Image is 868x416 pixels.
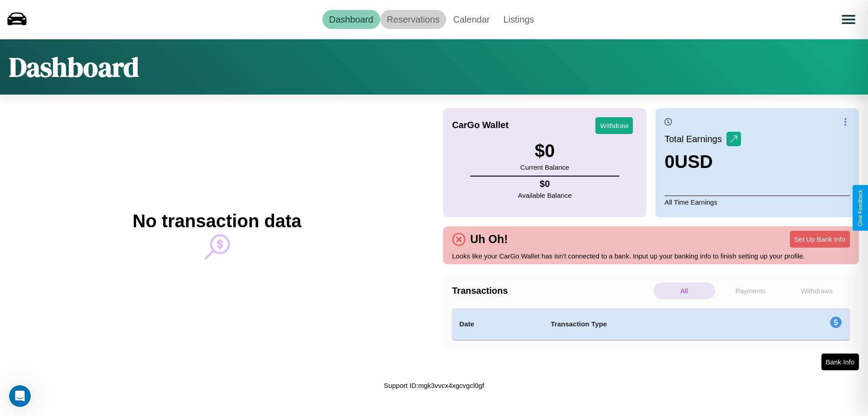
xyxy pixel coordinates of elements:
button: Set Up Bank Info [790,231,850,248]
iframe: Intercom live chat [9,385,31,407]
div: Give Feedback [857,190,863,226]
a: Dashboard [322,10,380,29]
h1: Dashboard [9,48,139,86]
p: Current Balance [520,161,569,173]
p: Available Balance [518,189,572,201]
p: All Time Earnings [665,196,850,208]
h3: $ 0 [520,141,569,161]
button: Bank Info [821,354,859,370]
p: Looks like your CarGo Wallet has isn't connected to a bank. Input up your banking info to finish ... [452,250,850,262]
p: Support ID: mgk3vvcx4xgcvgcl0gf [384,379,484,392]
h4: Uh Oh! [466,233,512,246]
a: Listings [496,10,541,29]
h4: Transactions [452,286,651,296]
p: All [653,282,715,299]
h4: Transaction Type [551,319,756,330]
h3: 0 USD [665,152,741,172]
button: Withdraw [595,117,633,134]
a: Reservations [380,10,447,29]
h4: $ 0 [518,179,572,189]
table: simple table [452,308,850,340]
p: Total Earnings [665,131,726,147]
p: Payments [720,282,782,299]
p: Withdraws [786,282,848,299]
h4: Date [459,319,536,330]
a: Calendar [446,10,496,29]
button: Open menu [836,7,861,32]
h2: No transaction data [132,211,301,231]
h4: CarGo Wallet [452,120,509,130]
